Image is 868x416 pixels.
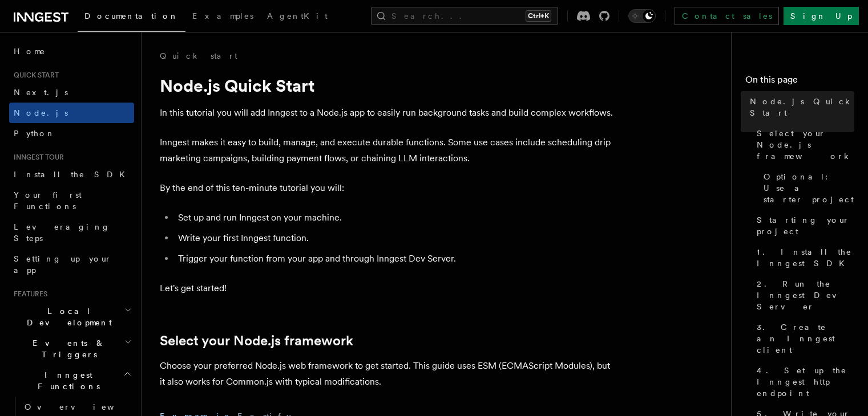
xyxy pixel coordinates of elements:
a: Select your Node.js framework [752,123,854,166]
span: Events & Triggers [9,337,124,360]
span: 3. Create an Inngest client [757,321,854,356]
span: Inngest tour [9,153,64,162]
span: Local Development [9,305,124,328]
a: Python [9,123,134,144]
span: Examples [192,11,253,21]
a: Install the SDK [9,164,134,185]
h4: On this page [745,73,854,91]
span: Overview [25,402,142,411]
a: Select your Node.js framework [160,333,353,349]
span: Features [9,289,47,299]
li: Set up and run Inngest on your machine. [175,210,616,226]
p: Choose your preferred Node.js web framework to get started. This guide uses ESM (ECMAScript Modul... [160,358,616,390]
a: 4. Set up the Inngest http endpoint [752,360,854,403]
span: Python [14,129,55,138]
span: Optional: Use a starter project [764,171,854,205]
span: 4. Set up the Inngest http endpoint [757,365,854,399]
a: Your first Functions [9,185,134,217]
button: Toggle dark mode [628,9,656,23]
button: Inngest Functions [9,365,134,397]
span: Documentation [84,11,179,21]
span: Select your Node.js framework [757,128,854,162]
a: Node.js Quick Start [745,91,854,123]
span: Node.js [14,108,68,117]
p: Let's get started! [160,280,616,296]
span: AgentKit [267,11,328,21]
a: Next.js [9,82,134,103]
li: Write your first Inngest function. [175,230,616,246]
li: Trigger your function from your app and through Inngest Dev Server. [175,251,616,267]
span: Setting up your app [14,254,112,275]
span: 1. Install the Inngest SDK [757,246,854,269]
span: Home [14,46,46,57]
a: 3. Create an Inngest client [752,317,854,360]
span: Install the SDK [14,170,132,179]
span: Leveraging Steps [14,222,110,243]
button: Local Development [9,301,134,333]
a: 1. Install the Inngest SDK [752,242,854,274]
button: Events & Triggers [9,333,134,365]
span: 2. Run the Inngest Dev Server [757,278,854,312]
span: Next.js [14,88,68,97]
a: Optional: Use a starter project [759,166,854,210]
a: Documentation [78,3,185,32]
p: By the end of this ten-minute tutorial you will: [160,180,616,196]
span: Inngest Functions [9,369,123,392]
p: Inngest makes it easy to build, manage, and execute durable functions. Some use cases include sch... [160,134,616,166]
a: Examples [185,3,260,31]
a: Starting your project [752,210,854,242]
a: Sign Up [784,7,859,25]
a: Quick start [160,50,237,62]
span: Your first Functions [14,190,82,211]
a: AgentKit [260,3,334,31]
kbd: Ctrl+K [526,10,551,22]
span: Starting your project [757,214,854,237]
a: Contact sales [675,7,779,25]
span: Quick start [9,71,59,80]
a: Setting up your app [9,248,134,280]
a: Home [9,41,134,62]
a: Leveraging Steps [9,217,134,248]
p: In this tutorial you will add Inngest to a Node.js app to easily run background tasks and build c... [160,105,616,121]
h1: Node.js Quick Start [160,75,616,96]
span: Node.js Quick Start [750,96,854,119]
button: Search...Ctrl+K [371,7,558,25]
a: Node.js [9,103,134,123]
a: 2. Run the Inngest Dev Server [752,274,854,317]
